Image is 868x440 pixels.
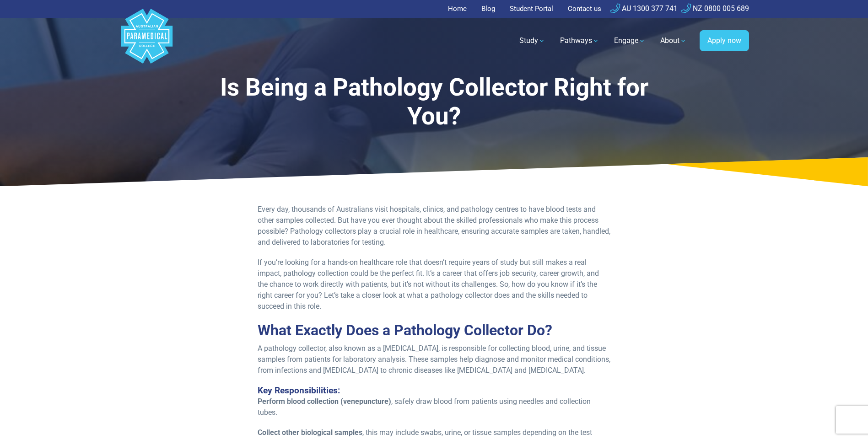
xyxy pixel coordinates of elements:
[258,396,611,418] p: , safely draw blood from patients using needles and collection tubes.
[655,28,692,54] a: About
[258,385,340,396] strong: Key Responsibilities:
[119,18,174,64] a: Australian Paramedical College
[681,4,749,13] a: NZ 0800 005 689
[700,30,749,51] a: Apply now
[258,428,362,437] strong: Collect other biological samples
[555,28,605,54] a: Pathways
[258,322,611,339] h2: What Exactly Does a Pathology Collector Do?
[258,397,391,406] strong: Perform blood collection (venepuncture)
[258,204,611,248] p: Every day, thousands of Australians visit hospitals, clinics, and pathology centres to have blood...
[198,73,670,131] h1: Is Being a Pathology Collector Right for You?
[610,4,678,13] a: AU 1300 377 741
[258,257,611,312] p: If you’re looking for a hands-on healthcare role that doesn’t require years of study but still ma...
[609,28,651,54] a: Engage
[258,343,611,376] p: A pathology collector, also known as a [MEDICAL_DATA], is responsible for collecting blood, urine...
[514,28,551,54] a: Study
